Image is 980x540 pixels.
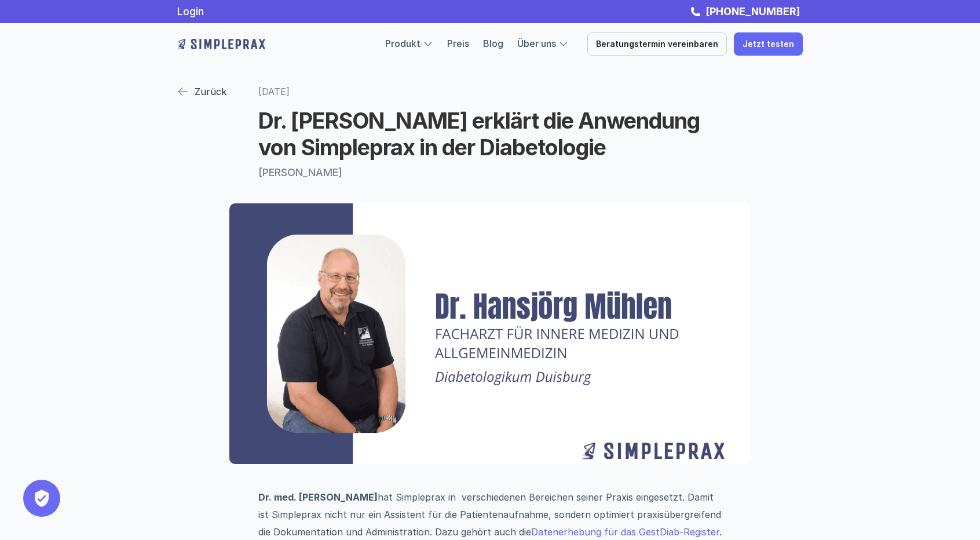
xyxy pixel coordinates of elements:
p: [PERSON_NAME] [258,166,722,179]
h1: Dr. [PERSON_NAME] erklärt die Anwendung von Simpleprax in der Diabetologie [258,108,722,160]
p: Beratungstermin vereinbaren [596,39,718,49]
p: [DATE] [258,81,722,102]
a: Über uns [517,38,556,49]
strong: Dr. med. [PERSON_NAME] [258,491,378,503]
p: Jetzt testen [743,39,794,49]
a: Login [177,5,204,17]
a: [PHONE_NUMBER] [703,5,803,17]
a: Produkt [385,38,420,49]
a: Zurück [177,81,226,102]
a: Beratungstermin vereinbaren [587,32,727,56]
a: Datenerhebung für das GestDiab-Register [531,526,719,538]
a: Preis [447,38,469,49]
a: Blog [483,38,503,49]
p: Zurück [195,83,226,100]
strong: [PHONE_NUMBER] [705,5,800,17]
a: Jetzt testen [734,32,803,56]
